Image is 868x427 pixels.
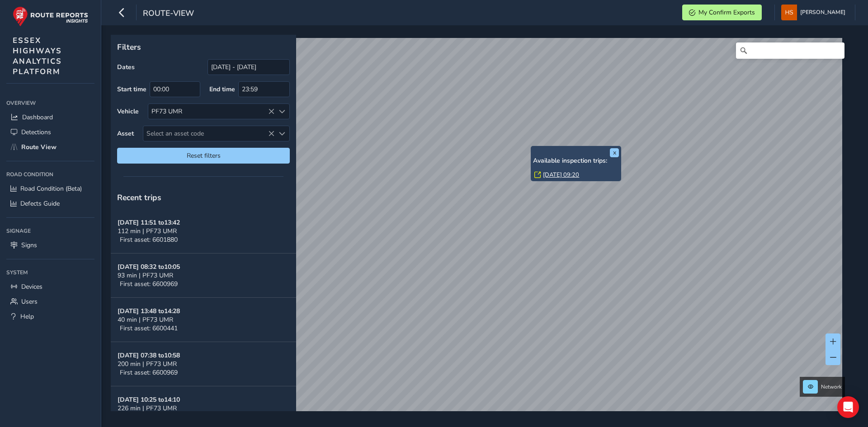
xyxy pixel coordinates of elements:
div: Open Intercom Messenger [837,396,859,418]
div: Road Condition [6,168,94,181]
span: Dashboard [22,113,53,122]
button: [PERSON_NAME] [781,5,849,20]
button: [DATE] 13:48 to14:2840 min | PF73 UMRFirst asset: 6600441 [111,298,296,342]
strong: [DATE] 08:32 to 10:05 [118,263,180,271]
span: Reset filters [124,151,283,160]
a: Road Condition (Beta) [6,181,94,196]
a: Detections [6,125,94,140]
label: Vehicle [117,107,139,116]
span: Detections [21,128,51,136]
span: 200 min | PF73 UMR [118,360,177,368]
a: Users [6,294,94,309]
span: First asset: 6601880 [120,235,178,244]
label: Start time [117,85,146,94]
span: Select an asset code [143,126,274,141]
button: [DATE] 11:51 to13:42112 min | PF73 UMRFirst asset: 6601880 [111,209,296,253]
span: route-view [143,8,194,20]
span: Users [21,297,38,306]
p: Filters [117,41,290,53]
span: Signs [21,241,37,249]
span: 226 min | PF73 UMR [118,404,177,413]
a: Route View [6,140,94,155]
span: 112 min | PF73 UMR [118,227,177,235]
button: Reset filters [117,148,290,164]
button: [DATE] 07:38 to10:58200 min | PF73 UMRFirst asset: 6600969 [111,342,296,386]
span: My Confirm Exports [698,8,755,17]
a: [DATE] 09:20 [543,171,579,179]
span: First asset: 6600441 [120,324,178,333]
button: My Confirm Exports [682,5,762,20]
strong: [DATE] 10:25 to 14:10 [118,395,180,404]
button: x [610,148,619,157]
input: Search [736,42,844,59]
div: Overview [6,96,94,110]
span: Road Condition (Beta) [20,184,82,193]
a: Devices [6,279,94,294]
span: First asset: 6600969 [120,280,178,288]
h6: Available inspection trips: [533,157,619,165]
div: Signage [6,224,94,238]
a: Defects Guide [6,196,94,211]
label: Dates [117,63,135,71]
span: First asset: 6600969 [120,368,178,377]
span: 93 min | PF73 UMR [118,271,173,280]
span: Defects Guide [20,199,60,208]
label: End time [209,85,235,94]
span: [PERSON_NAME] [800,5,845,20]
span: Network [821,383,842,390]
div: System [6,266,94,279]
span: ESSEX HIGHWAYS ANALYTICS PLATFORM [13,35,62,77]
canvas: Map [114,38,842,422]
span: Recent trips [117,192,161,203]
a: Help [6,309,94,324]
span: Help [20,312,34,321]
strong: [DATE] 07:38 to 10:58 [118,351,180,360]
span: Route View [21,143,57,151]
a: Dashboard [6,110,94,125]
img: diamond-layout [781,5,797,20]
strong: [DATE] 13:48 to 14:28 [118,307,180,315]
label: Asset [117,129,134,138]
button: [DATE] 08:32 to10:0593 min | PF73 UMRFirst asset: 6600969 [111,253,296,298]
span: Devices [21,282,42,291]
span: 40 min | PF73 UMR [118,315,173,324]
div: Select an asset code [274,126,289,141]
strong: [DATE] 11:51 to 13:42 [118,218,180,227]
div: PF73 UMR [148,104,274,119]
a: Signs [6,238,94,253]
img: rr logo [13,6,88,27]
